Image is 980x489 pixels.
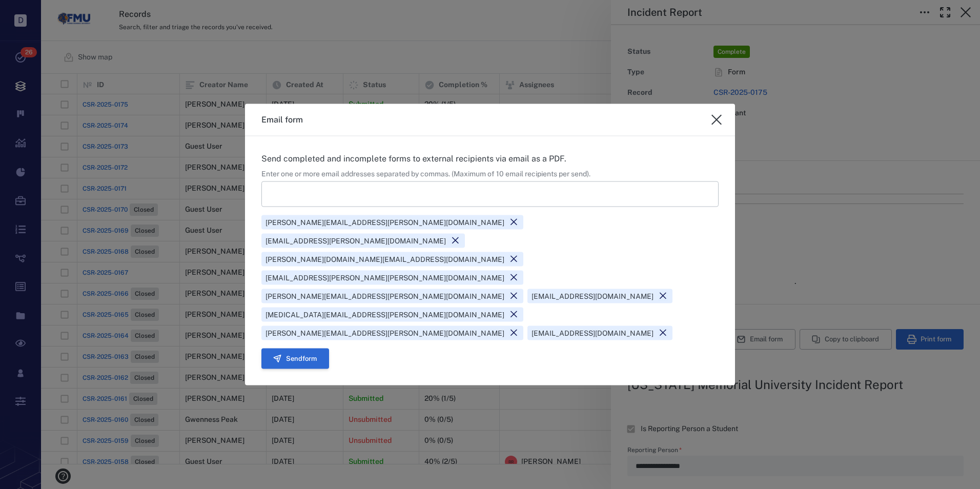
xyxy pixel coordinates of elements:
p: Send completed and incomplete forms to external recipients via email as a PDF. [261,153,719,165]
div: [PERSON_NAME][EMAIL_ADDRESS][PERSON_NAME][DOMAIN_NAME] [261,325,523,340]
button: close [706,110,727,130]
span: Help [23,7,44,16]
div: [PERSON_NAME][EMAIL_ADDRESS][PERSON_NAME][DOMAIN_NAME] [261,215,523,229]
body: Rich Text Area. Press ALT-0 for help. [8,8,327,17]
div: [PERSON_NAME][DOMAIN_NAME][EMAIL_ADDRESS][DOMAIN_NAME] [261,252,523,266]
div: [PERSON_NAME][EMAIL_ADDRESS][PERSON_NAME][DOMAIN_NAME] [261,289,523,303]
h3: Email form [261,114,303,126]
div: Enter one or more email addresses separated by commas. (Maximum of 10 email recipients per send). [261,169,719,179]
div: [EMAIL_ADDRESS][DOMAIN_NAME] [527,289,672,303]
div: [MEDICAL_DATA][EMAIL_ADDRESS][PERSON_NAME][DOMAIN_NAME] [261,307,523,321]
div: [EMAIL_ADDRESS][PERSON_NAME][PERSON_NAME][DOMAIN_NAME] [261,270,523,284]
button: Sendform [261,348,329,369]
div: [EMAIL_ADDRESS][DOMAIN_NAME] [527,325,672,340]
div: [EMAIL_ADDRESS][PERSON_NAME][DOMAIN_NAME] [261,233,465,248]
